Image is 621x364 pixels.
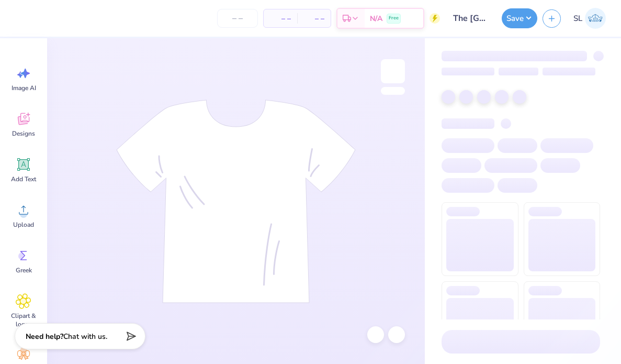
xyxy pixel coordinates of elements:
a: SL [569,8,611,29]
span: Image AI [12,84,36,92]
span: SL [573,13,582,25]
input: Untitled Design [445,8,496,29]
button: Save [502,8,537,28]
span: – – [303,13,324,24]
input: – – [217,9,258,28]
span: Free [389,15,399,22]
span: Clipart & logos [6,312,41,328]
img: tee-skeleton.svg [116,100,356,303]
img: Sheena Mae Loyola [585,8,606,29]
span: Add Text [11,175,36,183]
strong: Need help? [26,332,63,341]
span: N/A [370,13,382,24]
span: Chat with us. [63,332,107,341]
span: Upload [13,220,34,229]
span: Greek [16,266,32,274]
span: – – [270,13,291,24]
span: Designs [12,129,35,138]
